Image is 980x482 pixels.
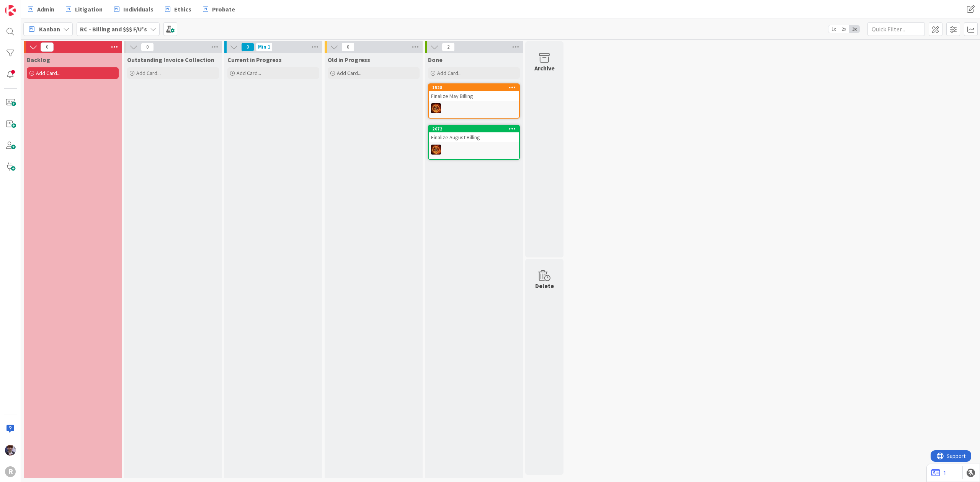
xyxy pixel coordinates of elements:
[39,24,60,34] span: Kanban
[931,468,946,477] a: 1
[227,56,282,64] span: Current in Progress
[212,5,235,14] span: Probate
[431,103,441,113] img: TR
[80,25,147,33] b: RC - Billing and $$$ F/U's
[141,42,154,52] span: 0
[5,5,16,16] img: Visit kanbanzone.com
[258,45,270,49] div: Min 1
[432,126,519,132] div: 2672
[160,2,196,16] a: Ethics
[429,91,519,101] div: Finalize May Billing
[41,42,54,52] span: 0
[428,56,443,64] span: Done
[429,132,519,142] div: Finalize August Billing
[431,145,441,155] img: TR
[429,145,519,155] div: TR
[828,25,839,33] span: 1x
[37,5,54,14] span: Admin
[442,42,455,52] span: 2
[337,70,361,77] span: Add Card...
[867,22,925,36] input: Quick Filter...
[109,2,158,16] a: Individuals
[127,56,214,64] span: Outstanding Invoice Collection
[61,2,107,16] a: Litigation
[198,2,240,16] a: Probate
[123,5,154,14] span: Individuals
[849,25,859,33] span: 3x
[429,103,519,113] div: TR
[36,70,60,77] span: Add Card...
[429,125,519,142] div: 2672Finalize August Billing
[432,85,519,90] div: 1528
[429,84,519,101] div: 1528Finalize May Billing
[241,42,254,52] span: 0
[174,5,191,14] span: Ethics
[136,70,161,77] span: Add Card...
[5,466,16,477] div: R
[27,56,50,64] span: Backlog
[535,281,554,290] div: Delete
[429,125,519,132] div: 2672
[16,1,35,10] span: Support
[237,70,261,77] span: Add Card...
[437,70,462,77] span: Add Card...
[328,56,370,64] span: Old in Progress
[5,445,16,456] img: ML
[75,5,103,14] span: Litigation
[341,42,354,52] span: 0
[429,84,519,91] div: 1528
[534,64,555,73] div: Archive
[23,2,59,16] a: Admin
[839,25,849,33] span: 2x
